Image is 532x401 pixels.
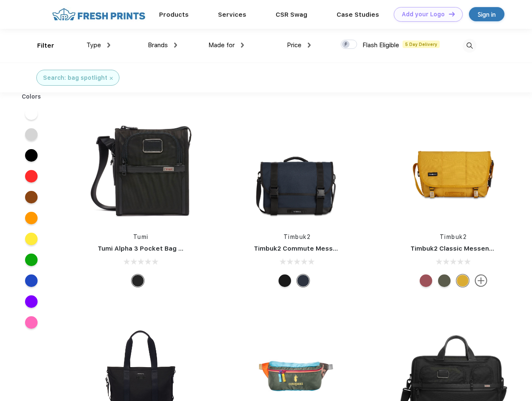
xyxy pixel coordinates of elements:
span: Flash Eligible [362,41,399,49]
div: Eco Nautical [297,274,309,287]
a: Timbuk2 [284,233,311,240]
div: Eco Black [279,274,291,287]
img: func=resize&h=266 [398,113,509,224]
div: Filter [37,41,54,51]
div: Eco Amber [456,274,469,287]
span: Brands [148,41,168,49]
div: Add your Logo [402,11,445,18]
span: Type [86,41,101,49]
span: 5 Day Delivery [403,41,440,48]
img: dropdown.png [241,43,244,48]
img: dropdown.png [174,43,177,48]
a: Timbuk2 Commute Messenger Bag [254,245,366,252]
a: Tumi [133,233,149,240]
a: Products [159,11,189,18]
img: func=resize&h=266 [85,113,196,224]
a: Timbuk2 Classic Messenger Bag [410,245,514,252]
img: func=resize&h=266 [241,113,352,224]
img: fo%20logo%202.webp [50,7,148,22]
img: more.svg [475,274,487,287]
a: Sign in [469,7,504,21]
img: filter_cancel.svg [110,77,113,80]
span: Made for [208,41,235,49]
div: Eco Collegiate Red [420,274,432,287]
div: Colors [15,92,48,101]
img: DT [449,12,455,16]
a: Timbuk2 [440,233,467,240]
span: Price [287,41,301,49]
img: dropdown.png [308,43,311,48]
a: Tumi Alpha 3 Pocket Bag Small [98,245,195,252]
img: dropdown.png [107,43,110,48]
img: desktop_search.svg [463,39,476,53]
div: Eco Army [438,274,451,287]
div: Sign in [478,10,496,19]
div: Search: bag spotlight [43,74,107,82]
div: Black [132,274,144,287]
